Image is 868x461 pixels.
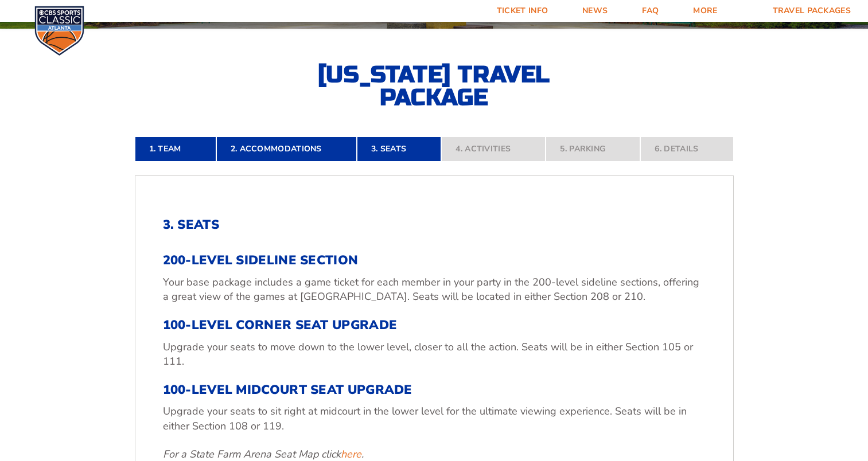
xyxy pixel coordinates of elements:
img: CBS Sports Classic [34,6,84,56]
p: Your base package includes a game ticket for each member in your party in the 200-level sideline ... [163,275,706,304]
h3: 100-Level Midcourt Seat Upgrade [163,382,706,397]
a: 2. Accommodations [216,136,357,162]
p: Upgrade your seats to move down to the lower level, closer to all the action. Seats will be in ei... [163,340,706,369]
p: Upgrade your seats to sit right at midcourt in the lower level for the ultimate viewing experienc... [163,404,706,433]
em: For a State Farm Arena Seat Map click . [163,447,364,461]
a: 1. Team [135,136,216,162]
h2: [US_STATE] Travel Package [308,63,560,109]
h2: 3. Seats [163,217,706,232]
h3: 100-Level Corner Seat Upgrade [163,318,706,333]
h3: 200-Level Sideline Section [163,253,706,268]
